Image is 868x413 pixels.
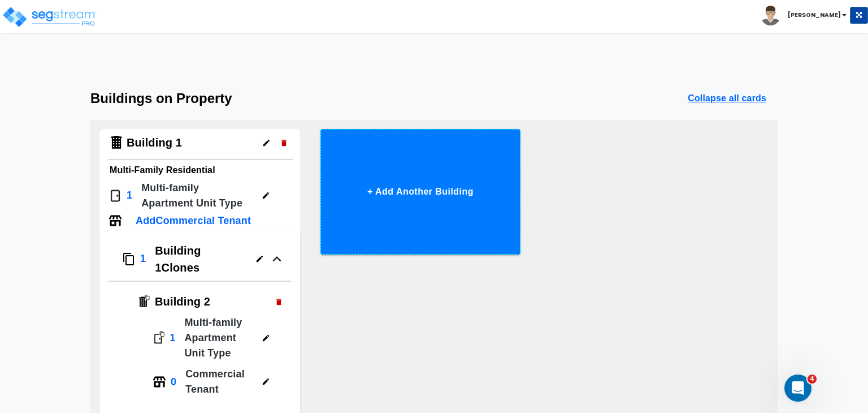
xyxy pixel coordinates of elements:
p: Commercial Tenant [185,367,257,397]
p: Collapse all cards [688,92,766,105]
p: Multi-family Apartment Unit Type [184,315,257,361]
p: 1 [140,251,146,266]
img: Building Icon [137,295,150,308]
img: avatar.png [761,6,780,25]
img: Door Icon [153,331,165,345]
p: Add Commercial Tenant [136,213,251,229]
b: [PERSON_NAME] [788,11,841,19]
button: + Add Another Building [320,129,521,255]
img: Tenant Icon [108,214,122,227]
p: Building 1 Clones [155,242,246,276]
img: logo_pro_r.png [2,6,98,28]
iframe: Intercom live chat [784,375,811,402]
h4: 0 [171,376,176,388]
img: Clone Icon [122,252,136,266]
p: 1 [127,188,132,203]
h6: Multi-Family Residential [110,162,290,178]
h4: Building 2 [155,295,270,309]
h3: Buildings on Property [90,91,232,106]
h4: Building 1 [127,136,182,150]
img: Tenant Icon [153,375,166,389]
img: Door Icon [108,189,122,203]
img: Building Icon [108,135,124,150]
p: Multi-family Apartment Unit Type [141,180,253,211]
button: Clone Icon1Building 1Clones [99,231,300,293]
span: 4 [808,375,817,384]
h4: 1 [170,332,175,344]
